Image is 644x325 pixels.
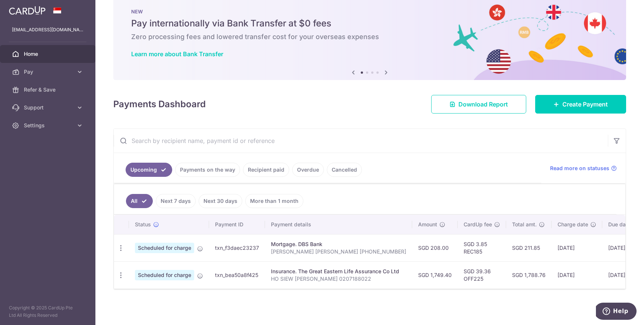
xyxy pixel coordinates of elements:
p: [EMAIL_ADDRESS][DOMAIN_NAME] [12,26,83,34]
td: txn_f3daec23237 [209,234,265,261]
td: [DATE] [552,261,602,289]
input: Search by recipient name, payment id or reference [114,129,608,153]
p: [PERSON_NAME] [PERSON_NAME] [PHONE_NUMBER] [271,248,406,255]
h5: Pay internationally via Bank Transfer at $0 fees [131,17,608,29]
p: NEW [131,9,608,15]
a: Upcoming [126,163,172,177]
a: Download Report [431,95,526,114]
span: Support [24,104,73,111]
span: Settings [24,122,73,129]
span: Create Payment [562,100,608,109]
img: CardUp [9,6,45,15]
td: SGD 1,788.76 [506,261,552,289]
h6: Zero processing fees and lowered transfer cost for your overseas expenses [131,32,608,41]
span: Home [24,50,73,58]
span: Due date [608,221,631,228]
td: SGD 208.00 [412,234,458,261]
span: Refer & Save [24,86,73,93]
td: [DATE] [552,234,602,261]
div: Mortgage. DBS Bank [271,240,406,248]
a: Read more on statuses [550,165,617,172]
a: Learn more about Bank Transfer [131,50,223,58]
td: SGD 211.85 [506,234,552,261]
iframe: Opens a widget where you can find more information [596,303,637,321]
span: Status [135,221,151,228]
span: Read more on statuses [550,165,609,172]
a: More than 1 month [245,194,303,208]
a: Next 30 days [199,194,242,208]
a: Cancelled [327,163,362,177]
span: Scheduled for charge [135,243,194,253]
a: Recipient paid [243,163,289,177]
span: Download Report [458,100,508,109]
td: SGD 39.36 OFF225 [458,261,506,289]
p: HO SIEW [PERSON_NAME] 0207188022 [271,275,406,283]
span: Total amt. [512,221,537,228]
a: Create Payment [535,95,626,114]
a: Next 7 days [156,194,196,208]
span: Charge date [558,221,588,228]
td: SGD 1,749.40 [412,261,458,289]
a: Overdue [292,163,324,177]
td: SGD 3.85 REC185 [458,234,506,261]
span: CardUp fee [464,221,492,228]
span: Pay [24,68,73,76]
a: All [126,194,153,208]
th: Payment details [265,215,412,234]
span: Scheduled for charge [135,270,194,280]
th: Payment ID [209,215,265,234]
td: txn_bea50a8f425 [209,261,265,289]
a: Payments on the way [175,163,240,177]
div: Insurance. The Great Eastern Life Assurance Co Ltd [271,268,406,275]
h4: Payments Dashboard [113,98,206,111]
span: Amount [418,221,437,228]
